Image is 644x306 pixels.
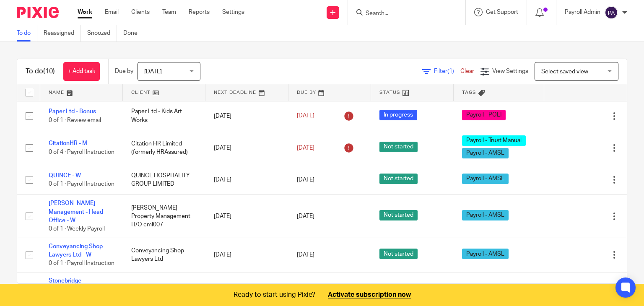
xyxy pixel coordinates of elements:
[123,238,205,272] td: Conveyancing Shop Lawyers Ltd
[123,195,205,238] td: [PERSON_NAME] Property Management H/O cml007
[434,68,460,74] span: Filter
[49,278,100,292] a: Stonebridge Investments Ltd - F
[297,213,314,219] span: [DATE]
[541,69,588,75] span: Select saved view
[460,68,474,74] a: Clear
[297,177,314,183] span: [DATE]
[297,145,314,151] span: [DATE]
[49,226,105,232] span: 0 of 1 · Weekly Payroll
[492,68,528,74] span: View Settings
[205,195,288,238] td: [DATE]
[462,148,509,158] span: Payroll - AMSL
[205,238,288,272] td: [DATE]
[297,252,314,258] span: [DATE]
[565,8,600,16] p: Payroll Admin
[123,25,144,41] a: Done
[123,165,205,194] td: QUINCE HOSPITALITY GROUP LIMITED
[162,8,176,16] a: Team
[462,110,506,120] span: Payroll - POLI
[44,25,81,41] a: Reassigned
[49,149,114,155] span: 0 of 4 · Payroll Instruction
[605,6,618,19] img: svg%3E
[49,109,96,114] a: Paper Ltd - Bonus
[379,174,418,184] span: Not started
[462,135,526,146] span: Payroll - Trust Manual
[447,68,454,74] span: (1)
[379,210,418,220] span: Not started
[105,8,119,16] a: Email
[131,8,150,16] a: Clients
[379,142,418,152] span: Not started
[49,244,103,258] a: Conveyancing Shop Lawyers Ltd - W
[26,67,55,76] h1: To do
[63,62,100,81] a: + Add task
[189,8,210,16] a: Reports
[144,69,162,75] span: [DATE]
[462,90,476,95] span: Tags
[49,173,81,179] a: QUINCE - W
[486,9,518,15] span: Get Support
[17,25,37,41] a: To do
[205,165,288,194] td: [DATE]
[87,25,117,41] a: Snoozed
[462,249,509,259] span: Payroll - AMSL
[49,181,114,187] span: 0 of 1 · Payroll Instruction
[365,10,440,18] input: Search
[297,113,314,119] span: [DATE]
[49,200,103,223] a: [PERSON_NAME] Management - Head Office - W
[49,261,114,267] span: 0 of 1 · Payroll Instruction
[115,67,133,75] p: Due by
[222,8,244,16] a: Settings
[205,131,288,165] td: [DATE]
[205,101,288,131] td: [DATE]
[123,131,205,165] td: Citation HR Limited (formerly HRAssured)
[379,110,417,120] span: In progress
[49,117,101,123] span: 0 of 1 · Review email
[123,101,205,131] td: Paper Ltd - Kids Art Works
[43,68,55,75] span: (10)
[462,210,509,220] span: Payroll - AMSL
[17,7,59,18] img: Pixie
[78,8,92,16] a: Work
[49,140,87,146] a: CitationHR - M
[462,174,509,184] span: Payroll - AMSL
[379,249,418,259] span: Not started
